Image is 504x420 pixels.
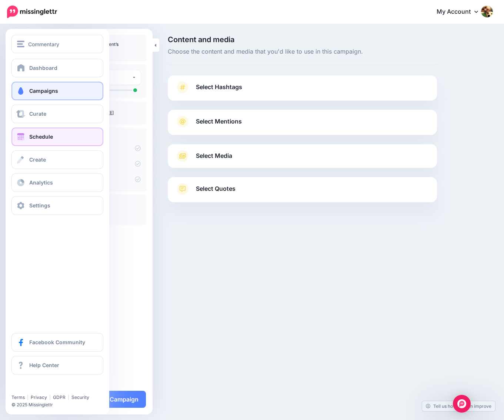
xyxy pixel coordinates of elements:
a: Settings [11,196,103,215]
span: Curate [29,111,46,117]
a: Help Center [11,356,103,375]
img: Missinglettr [7,6,57,18]
a: Select Quotes [175,183,430,202]
a: GDPR [53,394,66,400]
button: Commentary [11,35,103,53]
span: Analytics [29,179,53,186]
span: Help Center [29,362,59,368]
a: Tell us how we can improve [422,401,495,411]
span: Dashboard [29,65,57,71]
span: | [27,394,29,400]
a: Analytics [11,173,103,192]
span: Commentary [28,40,59,48]
span: Settings [29,202,50,209]
a: Create [11,150,103,169]
span: | [68,394,69,400]
a: Curate [11,105,103,123]
a: Dashboard [11,59,103,77]
li: © 2025 Missinglettr [11,401,109,409]
a: Facebook Community [11,333,103,352]
span: Select Hashtags [196,82,242,92]
img: menu.png [17,41,24,47]
a: My Account [429,3,493,21]
a: Select Media [175,150,430,162]
span: Facebook Community [29,339,85,345]
a: Privacy [31,394,47,400]
span: | [49,394,51,400]
span: Select Media [196,151,232,161]
span: Select Mentions [196,116,242,126]
span: Content and media [168,36,437,43]
span: Schedule [29,133,53,140]
div: Open Intercom Messenger [453,395,471,413]
iframe: Twitter Follow Button [11,384,69,391]
a: Schedule [11,128,103,146]
a: Campaigns [11,82,103,100]
span: Create [29,156,46,163]
a: Select Mentions [175,116,430,135]
a: Terms [11,394,25,400]
span: Campaigns [29,88,58,94]
span: Choose the content and media that you'd like to use in this campaign. [168,47,437,57]
a: Select Hashtags [175,81,430,101]
span: Select Quotes [196,184,236,194]
a: Security [71,394,89,400]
